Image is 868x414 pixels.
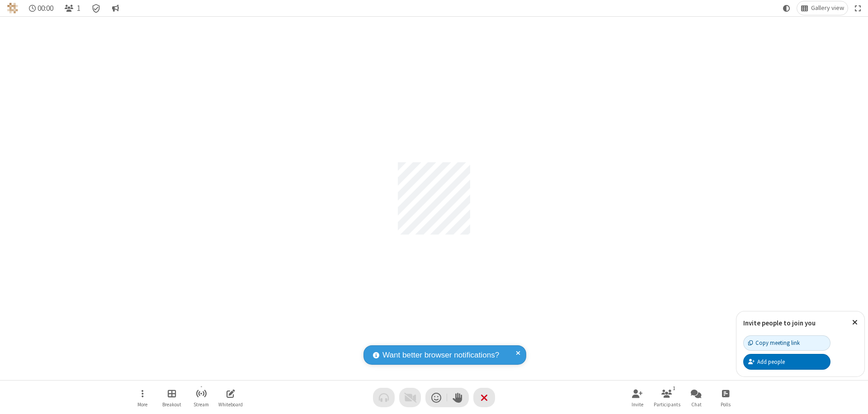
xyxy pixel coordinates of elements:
[473,388,495,407] button: End or leave meeting
[88,1,105,15] div: Meeting details Encryption enabled
[721,402,731,407] span: Polls
[108,1,123,15] button: Conversation
[162,402,181,407] span: Breakout
[811,5,844,12] span: Gallery view
[654,402,680,407] span: Participants
[743,319,816,327] label: Invite people to join you
[38,4,53,13] span: 00:00
[779,1,794,15] button: Using system theme
[632,402,643,407] span: Invite
[797,1,848,15] button: Change layout
[683,385,710,410] button: Open chat
[137,402,147,407] span: More
[193,402,209,407] span: Stream
[25,1,57,15] div: Timer
[61,1,84,15] button: Open participant list
[447,388,469,407] button: Raise hand
[77,4,80,13] span: 1
[399,388,421,407] button: Video
[845,311,864,334] button: Close popover
[158,385,185,410] button: Manage Breakout Rooms
[743,354,830,369] button: Add people
[624,385,651,410] button: Invite participants (⌘+Shift+I)
[382,349,499,361] span: Want better browser notifications?
[188,385,215,410] button: Start streaming
[217,385,244,410] button: Open shared whiteboard
[743,335,830,351] button: Copy meeting link
[670,384,678,392] div: 1
[7,3,18,14] img: QA Selenium DO NOT DELETE OR CHANGE
[748,339,800,347] div: Copy meeting link
[712,385,739,410] button: Open poll
[373,388,395,407] button: Audio problem - check your Internet connection or call by phone
[691,402,702,407] span: Chat
[129,385,156,410] button: Open menu
[653,385,680,410] button: Open participant list
[218,402,243,407] span: Whiteboard
[851,1,865,15] button: Fullscreen
[425,388,447,407] button: Send a reaction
